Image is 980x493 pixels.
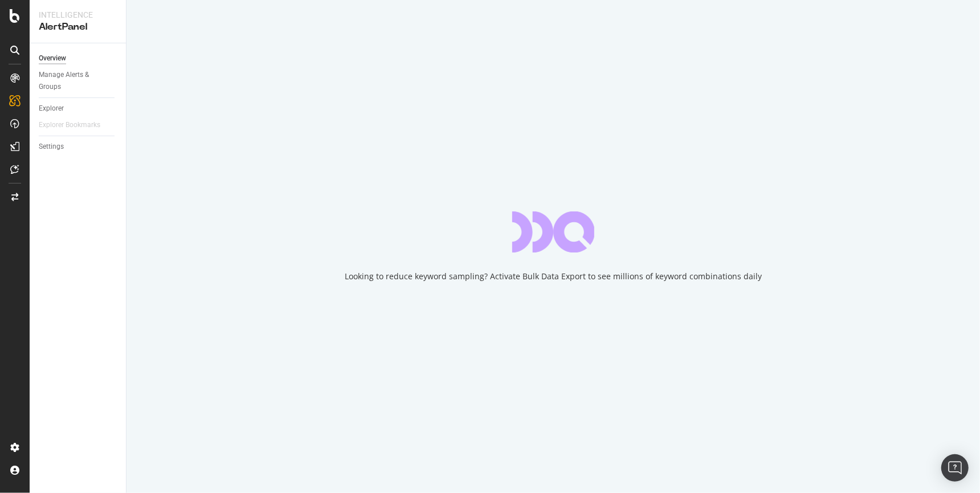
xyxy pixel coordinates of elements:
div: animation [512,211,594,252]
div: Overview [39,52,66,64]
a: Explorer Bookmarks [39,119,112,131]
div: Manage Alerts & Groups [39,69,107,93]
div: Explorer Bookmarks [39,119,100,131]
a: Explorer [39,103,118,115]
div: Settings [39,141,64,153]
a: Manage Alerts & Groups [39,69,118,93]
a: Settings [39,141,118,153]
div: Intelligence [39,9,117,21]
div: Open Intercom Messenger [941,454,969,482]
div: Explorer [39,103,64,115]
div: Looking to reduce keyword sampling? Activate Bulk Data Export to see millions of keyword combinat... [345,271,762,282]
a: Overview [39,52,118,64]
div: AlertPanel [39,21,117,34]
